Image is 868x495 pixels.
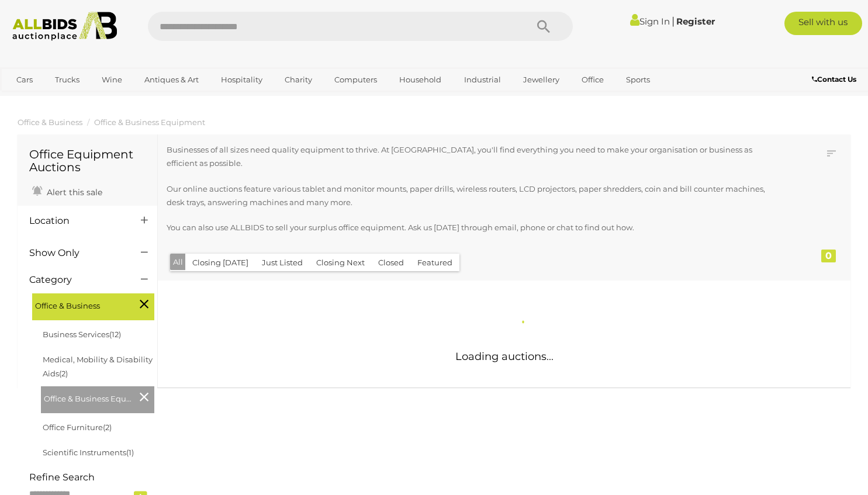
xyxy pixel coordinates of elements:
[29,216,123,226] h4: Location
[457,70,509,89] a: Industrial
[327,70,385,89] a: Computers
[6,12,123,41] img: Allbids.com.au
[455,350,554,363] span: Loading auctions...
[9,90,107,109] a: [GEOGRAPHIC_DATA]
[213,70,270,89] a: Hospitality
[574,70,611,89] a: Office
[630,16,670,27] a: Sign In
[167,143,777,171] p: Businesses of all sizes need quality equipment to thrive. At [GEOGRAPHIC_DATA], you'll find every...
[126,448,134,457] span: (1)
[277,70,320,89] a: Charity
[410,254,459,272] button: Featured
[821,250,836,262] div: 0
[371,254,411,272] button: Closed
[309,254,372,272] button: Closing Next
[103,423,112,432] span: (2)
[185,254,255,272] button: Closing [DATE]
[812,73,859,86] a: Contact Us
[392,70,449,89] a: Household
[167,221,777,234] p: You can also use ALLBIDS to sell your surplus office equipment. Ask us [DATE] through email, phon...
[43,355,153,378] a: Medical, Mobility & Disability Aids(2)
[167,182,777,210] p: Our online auctions feature various tablet and monitor mounts, paper drills, wireless routers, LC...
[672,15,675,27] span: |
[29,182,105,200] a: Alert this sale
[255,254,310,272] button: Just Listed
[784,12,863,35] a: Sell with us
[618,70,658,89] a: Sports
[516,70,567,89] a: Jewellery
[94,117,205,127] a: Office & Business Equipment
[29,472,154,483] h4: Refine Search
[94,70,130,89] a: Wine
[137,70,206,89] a: Antiques & Art
[9,70,40,89] a: Cars
[43,448,134,457] a: Scientific Instruments(1)
[170,254,186,271] button: All
[47,70,87,89] a: Trucks
[44,187,102,198] span: Alert this sale
[514,12,573,41] button: Search
[35,296,123,313] span: Office & Business
[676,16,715,27] a: Register
[59,369,68,378] span: (2)
[43,423,112,432] a: Office Furniture(2)
[29,275,123,285] h4: Category
[29,148,146,174] h1: Office Equipment Auctions
[29,248,123,258] h4: Show Only
[812,75,856,84] b: Contact Us
[18,117,82,127] a: Office & Business
[43,330,121,339] a: Business Services(12)
[109,330,121,339] span: (12)
[44,389,132,406] span: Office & Business Equipment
